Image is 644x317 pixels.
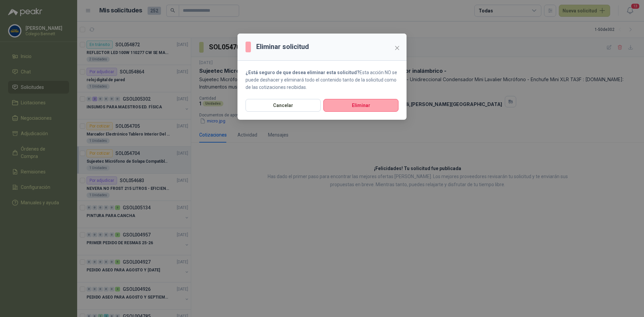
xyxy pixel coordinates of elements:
[394,45,400,51] span: close
[323,99,398,112] button: Eliminar
[246,70,360,75] strong: ¿Está seguro de que desea eliminar esta solicitud?
[246,69,398,91] p: Esta acción NO se puede deshacer y eliminará todo el contenido tanto de la solicitud como de las ...
[256,42,309,52] h3: Eliminar solicitud
[392,43,402,53] button: Close
[246,99,321,112] button: Cancelar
